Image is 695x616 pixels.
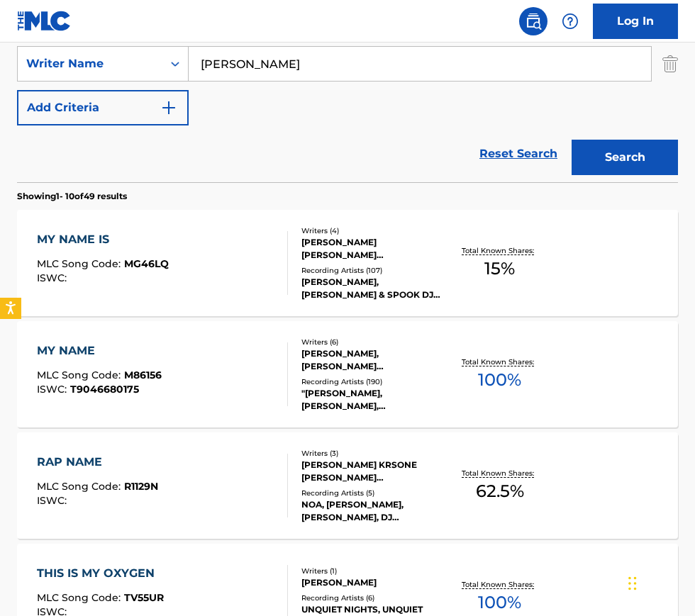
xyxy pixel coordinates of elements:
div: Recording Artists ( 5 ) [301,488,445,498]
a: Log In [593,4,678,39]
div: [PERSON_NAME] KRSONE [PERSON_NAME] [PERSON_NAME] III, [PERSON_NAME] [301,459,445,484]
a: MY NAME ISMLC Song Code:MG46LQISWC:Writers (4)[PERSON_NAME] [PERSON_NAME] [PERSON_NAME] [PERSON_N... [17,210,678,316]
a: Public Search [519,7,547,35]
span: MLC Song Code : [37,257,124,270]
div: [PERSON_NAME], [PERSON_NAME] & SPOOK DJ [PERSON_NAME] [PERSON_NAME] [PERSON_NAME] DERO [PERSON_NA... [301,276,445,301]
div: NOA, [PERSON_NAME], [PERSON_NAME], DJ REVOLUTION, [PERSON_NAME] [301,498,445,524]
img: help [562,13,579,30]
p: Showing 1 - 10 of 49 results [17,190,127,203]
form: Search Form [17,2,678,182]
div: [PERSON_NAME], [PERSON_NAME] [PERSON_NAME], [PERSON_NAME], [PERSON_NAME], [PERSON_NAME], [PERSON_... [301,347,445,373]
span: 62.5 % [476,478,524,504]
span: MLC Song Code : [37,591,124,604]
span: R1129N [124,480,158,493]
span: ISWC : [37,271,70,284]
span: TV55UR [124,591,164,604]
p: Total Known Shares: [462,245,538,256]
div: [PERSON_NAME] [301,576,445,589]
div: Writers ( 6 ) [301,337,445,347]
a: Reset Search [472,138,565,169]
img: MLC Logo [17,11,72,31]
button: Search [572,140,678,175]
span: MLC Song Code : [37,480,124,493]
span: MG46LQ [124,257,169,270]
img: search [525,13,542,30]
span: 100 % [478,590,521,615]
div: Recording Artists ( 190 ) [301,376,445,387]
button: Add Criteria [17,90,189,125]
div: [PERSON_NAME] [PERSON_NAME] [PERSON_NAME] [PERSON_NAME] [PERSON_NAME] [PERSON_NAME] III [301,236,445,262]
a: MY NAMEMLC Song Code:M86156ISWC:T9046680175Writers (6)[PERSON_NAME], [PERSON_NAME] [PERSON_NAME],... [17,321,678,427]
iframe: Chat Widget [624,548,695,616]
div: MY NAME IS [37,231,169,248]
div: Drag [628,562,637,605]
div: Writers ( 4 ) [301,225,445,236]
img: 9d2ae6d4665cec9f34b9.svg [160,99,177,116]
div: Writer Name [26,55,154,72]
div: Recording Artists ( 107 ) [301,265,445,276]
div: RAP NAME [37,454,158,471]
span: T9046680175 [70,383,139,396]
img: Delete Criterion [662,46,678,82]
span: 100 % [478,367,521,393]
span: M86156 [124,369,162,381]
div: THIS IS MY OXYGEN [37,565,164,582]
span: MLC Song Code : [37,369,124,381]
div: MY NAME [37,342,162,359]
p: Total Known Shares: [462,579,538,590]
div: Writers ( 3 ) [301,448,445,459]
span: ISWC : [37,383,70,396]
a: RAP NAMEMLC Song Code:R1129NISWC:Writers (3)[PERSON_NAME] KRSONE [PERSON_NAME] [PERSON_NAME] III,... [17,432,678,539]
p: Total Known Shares: [462,468,538,478]
div: Help [556,7,584,35]
span: 15 % [484,256,515,281]
div: Recording Artists ( 6 ) [301,593,445,603]
div: Writers ( 1 ) [301,566,445,576]
div: "[PERSON_NAME], [PERSON_NAME], [PERSON_NAME], [PERSON_NAME], [PERSON_NAME], [PERSON_NAME], [PERSO... [301,387,445,413]
p: Total Known Shares: [462,357,538,367]
span: ISWC : [37,494,70,507]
